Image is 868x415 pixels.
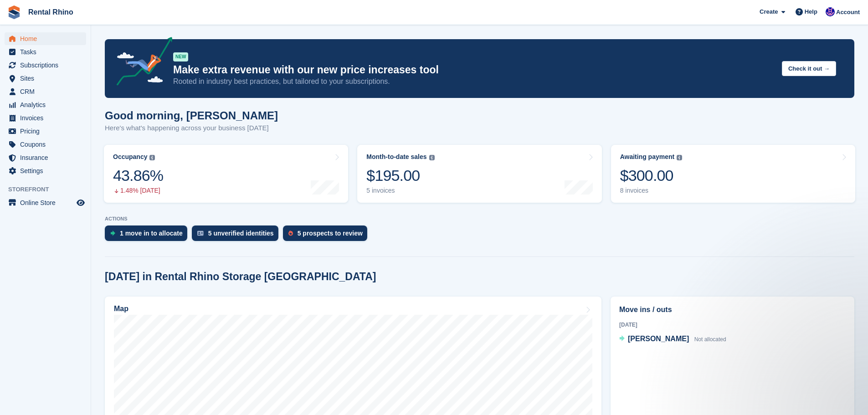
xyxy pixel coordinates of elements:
span: Analytics [20,98,75,111]
a: menu [5,125,86,138]
h1: Good morning, [PERSON_NAME] [105,109,278,122]
img: icon-info-grey-7440780725fd019a000dd9b08b2336e03edf1995a4989e88bcd33f0948082b44.svg [429,155,435,160]
a: Month-to-date sales $195.00 5 invoices [357,145,601,203]
span: Invoices [20,112,75,124]
span: Create [760,7,778,16]
span: Online Store [20,196,75,209]
div: $195.00 [366,166,434,185]
img: icon-info-grey-7440780725fd019a000dd9b08b2336e03edf1995a4989e88bcd33f0948082b44.svg [149,155,155,160]
div: 1.48% [DATE] [113,187,163,195]
a: Preview store [75,197,86,208]
div: 1 move in to allocate [120,230,183,237]
a: menu [5,196,86,209]
a: [PERSON_NAME] Not allocated [619,333,726,345]
a: 5 unverified identities [192,225,283,246]
h2: Move ins / outs [619,304,846,315]
a: menu [5,72,86,85]
div: 5 unverified identities [208,230,274,237]
button: Check it out → [782,61,836,76]
a: menu [5,164,86,177]
img: price-adjustments-announcement-icon-8257ccfd72463d97f412b2fc003d46551f7dbcb40ab6d574587a9cd5c0d94... [109,37,173,89]
span: Coupons [20,138,75,151]
span: Account [836,8,860,17]
a: menu [5,85,86,98]
a: menu [5,46,86,58]
span: Pricing [20,125,75,138]
div: 5 invoices [366,187,434,195]
img: icon-info-grey-7440780725fd019a000dd9b08b2336e03edf1995a4989e88bcd33f0948082b44.svg [677,155,682,160]
div: Awaiting payment [620,153,675,161]
a: menu [5,112,86,124]
div: 43.86% [113,166,163,185]
span: Subscriptions [20,59,75,72]
p: ACTIONS [105,216,854,222]
span: Not allocated [694,336,726,343]
span: Storefront [8,185,91,194]
a: 5 prospects to review [283,225,372,246]
p: Make extra revenue with our new price increases tool [173,63,775,77]
h2: Map [114,305,128,313]
span: Tasks [20,46,75,58]
a: Awaiting payment $300.00 8 invoices [611,145,855,203]
span: Sites [20,72,75,85]
a: menu [5,138,86,151]
p: Rooted in industry best practices, but tailored to your subscriptions. [173,77,775,87]
div: Month-to-date sales [366,153,426,161]
span: Help [805,7,817,16]
a: menu [5,151,86,164]
p: Here's what's happening across your business [DATE] [105,123,278,133]
span: CRM [20,85,75,98]
span: Insurance [20,151,75,164]
div: [DATE] [619,321,846,329]
div: NEW [173,52,188,61]
img: stora-icon-8386f47178a22dfd0bd8f6a31ec36ba5ce8667c1dd55bd0f319d3a0aa187defe.svg [7,5,21,19]
a: Rental Rhino [25,5,77,20]
a: menu [5,32,86,45]
a: menu [5,98,86,111]
h2: [DATE] in Rental Rhino Storage [GEOGRAPHIC_DATA] [105,271,376,283]
div: Occupancy [113,153,147,161]
span: [PERSON_NAME] [628,335,689,343]
a: menu [5,59,86,72]
div: 8 invoices [620,187,683,195]
img: move_ins_to_allocate_icon-fdf77a2bb77ea45bf5b3d319d69a93e2d87916cf1d5bf7949dd705db3b84f3ca.svg [110,231,115,236]
span: Settings [20,164,75,177]
div: 5 prospects to review [298,230,363,237]
span: Home [20,32,75,45]
a: Occupancy 43.86% 1.48% [DATE] [104,145,348,203]
img: Ari Kolas [826,7,835,16]
img: verify_identity-adf6edd0f0f0b5bbfe63781bf79b02c33cf7c696d77639b501bdc392416b5a36.svg [197,231,204,236]
img: prospect-51fa495bee0391a8d652442698ab0144808aea92771e9ea1ae160a38d050c398.svg [288,231,293,236]
a: 1 move in to allocate [105,225,192,246]
div: $300.00 [620,166,683,185]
